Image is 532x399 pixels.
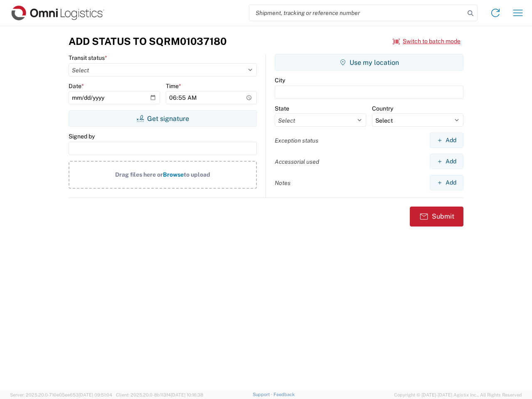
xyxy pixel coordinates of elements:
span: to upload [184,171,210,178]
h3: Add Status to SQRM01037180 [69,35,227,47]
label: State [275,105,289,112]
span: [DATE] 09:51:04 [79,392,112,397]
button: Switch to batch mode [393,34,461,48]
button: Get signature [69,110,257,127]
label: City [275,76,285,84]
label: Notes [275,179,291,187]
button: Add [430,175,463,190]
span: [DATE] 10:16:38 [171,392,203,397]
label: Country [372,105,393,112]
button: Use my location [275,54,463,71]
label: Time [166,82,181,90]
a: Feedback [273,392,295,397]
span: Drag files here or [115,171,163,178]
button: Submit [410,207,463,227]
span: Copyright © [DATE]-[DATE] Agistix Inc., All Rights Reserved [394,391,522,399]
label: Exception status [275,137,318,144]
span: Browse [163,171,184,178]
label: Signed by [69,133,95,140]
label: Accessorial used [275,158,319,165]
span: Server: 2025.20.0-710e05ee653 [10,392,112,397]
label: Date [69,82,84,90]
span: Client: 2025.20.0-8b113f4 [116,392,203,397]
button: Add [430,133,463,148]
button: Add [430,154,463,169]
a: Support [253,392,273,397]
input: Shipment, tracking or reference number [249,5,465,21]
label: Transit status [69,54,107,62]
